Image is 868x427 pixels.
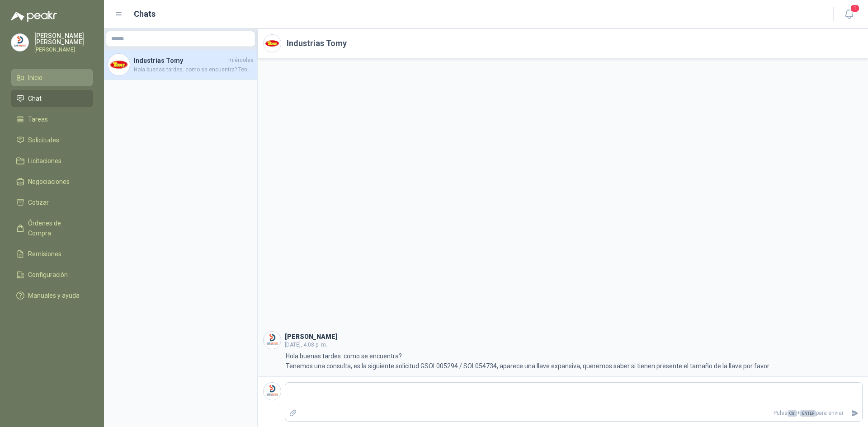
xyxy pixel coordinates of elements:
[11,111,93,128] a: Tareas
[134,56,226,66] h4: Industrias Tomy
[11,152,93,169] a: Licitaciones
[301,405,848,421] p: Pulsa + para enviar
[28,197,49,207] span: Cotizar
[800,410,816,417] span: ENTER
[28,94,42,103] span: Chat
[847,405,862,421] button: Enviar
[11,287,93,304] a: Manuales y ayuda
[11,245,93,263] a: Remisiones
[28,270,68,280] span: Configuración
[11,90,93,107] a: Chat
[850,4,860,13] span: 1
[11,131,93,149] a: Solicitudes
[104,50,257,80] a: Company LogoIndustrias TomymiércolesHola buenas tardes. como se encuentra? Tenemos una consulta, ...
[228,56,254,65] span: miércoles
[28,291,80,300] span: Manuales y ayuda
[134,8,156,20] h1: Chats
[841,6,857,23] button: 1
[285,334,337,339] h3: [PERSON_NAME]
[28,218,85,238] span: Órdenes de Compra
[34,33,93,45] p: [PERSON_NAME] [PERSON_NAME]
[11,11,57,22] img: Logo peakr
[264,332,281,349] img: Company Logo
[11,215,93,242] a: Órdenes de Compra
[285,342,327,348] span: [DATE], 4:08 p. m.
[28,177,70,187] span: Negociaciones
[108,54,130,75] img: Company Logo
[287,37,347,50] h2: Industrias Tomy
[11,69,93,86] a: Inicio
[11,173,93,190] a: Negociaciones
[264,35,281,52] img: Company Logo
[285,405,301,421] label: Adjuntar archivos
[28,114,48,124] span: Tareas
[286,351,769,371] p: Hola buenas tardes. como se encuentra? Tenemos una consulta, es la siguiente solicitud GSOL005294...
[788,410,797,417] span: Ctrl
[11,266,93,283] a: Configuración
[28,135,59,145] span: Solicitudes
[34,47,93,52] p: [PERSON_NAME]
[134,66,254,74] span: Hola buenas tardes. como se encuentra? Tenemos una consulta, es la siguiente solicitud GSOL005294...
[28,249,61,259] span: Remisiones
[11,34,28,51] img: Company Logo
[28,73,42,83] span: Inicio
[11,194,93,211] a: Cotizar
[28,156,61,166] span: Licitaciones
[264,383,281,400] img: Company Logo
